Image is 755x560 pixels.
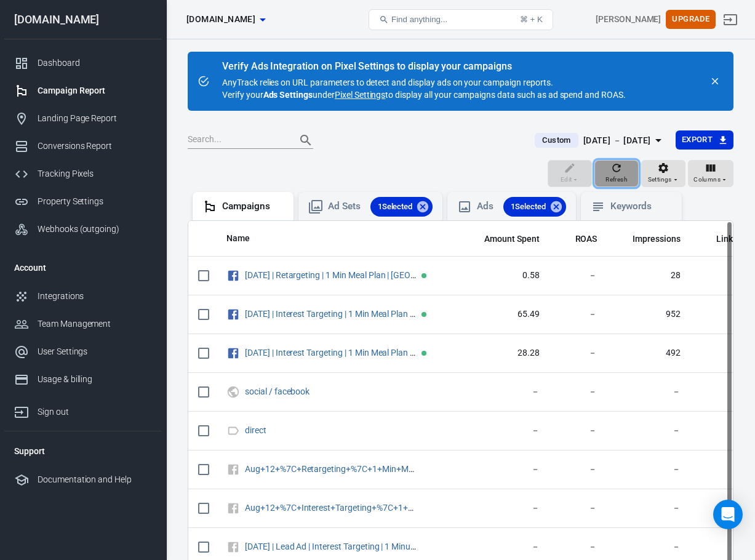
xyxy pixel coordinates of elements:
[468,425,540,437] span: －
[245,464,578,474] a: Aug+12+%7C+Retargeting+%7C+1+Min+Meal+Plan+%7C+Sneak+Peak / cpc / facebook
[226,346,240,361] svg: Facebook Ads
[222,62,626,101] div: AnyTrack relies on URL parameters to detect and display ads on your campaign reports. Verify your...
[226,462,240,477] svg: Unknown Facebook
[693,174,721,185] span: Columns
[245,271,419,279] span: Aug 12 | Retargeting | 1 Min Meal Plan | Sneak Peak
[4,105,162,132] a: Landing Page Report
[583,133,651,148] div: [DATE] － [DATE]
[182,8,270,31] button: [DOMAIN_NAME]
[617,231,681,246] span: The number of times your ads were on screen.
[559,463,597,476] span: －
[226,540,240,554] svg: Unknown Facebook
[559,231,597,246] span: The total return on ad spend
[468,308,540,321] span: 65.49
[245,542,419,551] span: Aug 13 | Lead Ad | Interest Targeting | 1 Minute Meal Plan / cpc / facebook
[688,160,733,187] button: Columns
[4,393,162,426] a: Sign out
[226,501,240,516] svg: Unknown Facebook
[525,130,675,151] button: Custom[DATE] － [DATE]
[245,426,268,434] span: direct
[633,233,681,246] span: Impressions
[594,160,639,187] button: Refresh
[38,473,152,486] div: Documentation and Help
[4,310,162,338] a: Team Management
[617,463,681,476] span: －
[335,89,385,101] a: Pixel Settings
[559,502,597,514] span: －
[226,233,250,245] span: Name
[641,160,685,187] button: Settings
[245,503,419,512] span: Aug+12+%7C+Interest+Targeting+%7C+1+Min+Meal+Plan+System / cpc / facebook
[713,500,743,529] div: Open Intercom Messenger
[4,253,162,282] li: Account
[484,231,540,246] span: The estimated total amount of money you've spent on your campaign, ad set or ad during its schedule.
[648,174,672,185] span: Settings
[468,270,540,282] span: 0.58
[503,197,566,217] div: 1Selected
[245,465,419,473] span: Aug+12+%7C+Retargeting+%7C+1+Min+Meal+Plan+%7C+Sneak+Peak / cpc / facebook
[468,231,540,246] span: The estimated total amount of money you've spent on your campaign, ad set or ad during its schedule.
[559,386,597,398] span: －
[468,386,540,398] span: －
[503,201,553,213] span: 1 Selected
[4,132,162,160] a: Conversions Report
[38,406,152,418] div: Sign out
[559,308,597,321] span: －
[188,132,286,148] input: Search...
[716,5,745,34] a: Sign out
[421,312,426,317] span: Active
[559,270,597,282] span: －
[38,318,152,330] div: Team Management
[4,160,162,188] a: Tracking Pixels
[617,541,681,553] span: －
[559,425,597,437] span: －
[468,541,540,553] span: －
[263,90,313,100] strong: Ads Settings
[421,273,426,278] span: Active
[605,174,628,185] span: Refresh
[245,310,419,318] span: Aug 7 | Interest Targeting | 1 Min Meal Plan System
[4,338,162,366] a: User Settings
[559,347,597,359] span: －
[245,348,438,358] a: [DATE] | Interest Targeting | 1 Min Meal Plan System
[477,197,565,217] div: Ads
[484,233,540,246] span: Amount Spent
[4,188,162,215] a: Property Settings
[38,57,152,70] div: Dashboard
[245,309,438,319] a: [DATE] | Interest Targeting | 1 Min Meal Plan System
[575,231,597,246] span: The total return on ad spend
[617,425,681,437] span: －
[4,436,162,466] li: Support
[4,215,162,243] a: Webhooks (outgoing)
[38,84,152,97] div: Campaign Report
[38,112,152,125] div: Landing Page Report
[596,13,661,26] div: Account id: j9Cy1dVm
[226,307,240,322] svg: Facebook Ads
[676,130,733,150] button: Export
[370,197,433,217] div: 1Selected
[370,201,420,213] span: 1 Selected
[421,351,426,356] span: Active
[226,268,240,283] svg: Facebook Ads
[666,10,716,29] button: Upgrade
[617,347,681,359] span: 492
[617,502,681,514] span: －
[38,373,152,386] div: Usage & billing
[291,126,321,155] button: Search
[245,503,564,513] a: Aug+12+%7C+Interest+Targeting+%7C+1+Min+Meal+Plan+System / cpc / facebook
[38,140,152,153] div: Conversions Report
[4,282,162,310] a: Integrations
[222,60,626,73] div: Verify Ads Integration on Pixel Settings to display your campaigns
[4,366,162,393] a: Usage & billing
[369,9,553,30] button: Find anything...⌘ + K
[38,223,152,236] div: Webhooks (outgoing)
[226,233,266,245] span: Name
[617,270,681,282] span: 28
[617,308,681,321] span: 952
[559,541,597,553] span: －
[245,348,419,357] span: Aug 12 | Interest Targeting | 1 Min Meal Plan System
[4,49,162,77] a: Dashboard
[245,387,311,396] span: social / facebook
[186,12,255,27] span: samcart.com
[610,200,672,213] div: Keywords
